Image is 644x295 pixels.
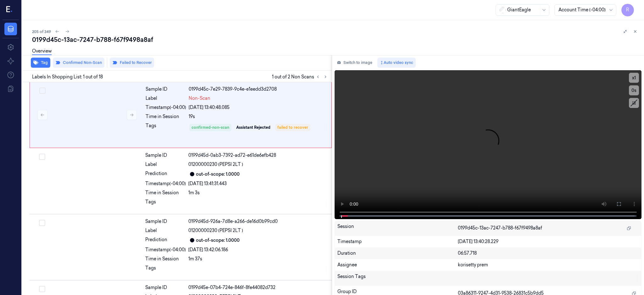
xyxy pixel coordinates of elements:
[188,161,243,168] span: 01200000230 (PEPSI 2LT )
[189,86,328,93] div: 0199d45c-7e29-7839-9c4e-e1eedd3d2708
[188,256,328,262] div: 1m 37s
[145,265,186,275] div: Tags
[145,227,186,234] div: Label
[188,152,328,159] div: 0199d45d-0ab3-7392-ad72-e61de6efb428
[236,125,270,130] div: Assistant Rejected
[337,223,458,233] div: Session
[458,262,639,268] div: korisetty prem
[145,152,186,159] div: Sample ID
[458,238,639,245] div: [DATE] 13:40:28.229
[39,286,45,292] button: Select row
[188,190,328,196] div: 1m 3s
[188,247,328,253] div: [DATE] 13:42:06.186
[196,171,240,178] div: out-of-scope: 1.0000
[458,250,639,257] div: 06:57.718
[145,161,186,168] div: Label
[145,284,186,291] div: Sample ID
[145,180,186,187] div: Timestamp (-04:00)
[145,218,186,225] div: Sample ID
[189,113,328,120] div: 19s
[145,190,186,196] div: Time in Session
[32,35,639,44] div: 0199d45c-13ac-7247-b788-f67f9498a8af
[192,125,229,130] div: confirmed-non-scan
[458,225,542,231] span: 0199d45c-13ac-7247-b788-f67f9498a8af
[188,180,328,187] div: [DATE] 13:41:31.443
[146,95,186,102] div: Label
[145,199,186,209] div: Tags
[621,4,634,16] button: R
[272,73,329,81] span: 1 out of 2 Non Scans
[145,236,186,244] div: Prediction
[196,237,240,244] div: out-of-scope: 1.0000
[337,262,458,268] div: Assignee
[146,104,186,111] div: Timestamp (-04:00)
[53,58,104,68] button: Confirmed Non-Scan
[189,95,210,102] span: Non-Scan
[629,85,639,95] button: 0s
[146,122,186,133] div: Tags
[337,238,458,245] div: Timestamp
[337,273,458,283] div: Session Tags
[145,256,186,262] div: Time in Session
[146,113,186,120] div: Time in Session
[188,284,328,291] div: 0199d45e-07b4-724e-846f-8fe44082d732
[146,86,186,93] div: Sample ID
[188,218,328,225] div: 0199d45d-926a-7d8e-a266-de16d0b99cd0
[629,73,639,83] button: x1
[277,125,308,130] div: failed to recover
[189,104,328,111] div: [DATE] 13:40:48.085
[188,227,243,234] span: 01200000230 (PEPSI 2LT )
[32,29,51,34] span: 205 of 349
[39,88,46,94] button: Select row
[39,154,45,160] button: Select row
[39,220,45,226] button: Select row
[32,74,103,80] span: Labels In Shopping List: 1 out of 18
[110,58,154,68] button: Failed to Recover
[32,48,52,55] a: Overview
[31,58,50,68] button: Tag
[335,58,375,68] button: Switch to image
[145,247,186,253] div: Timestamp (-04:00)
[337,250,458,257] div: Duration
[377,58,416,68] button: Auto video sync
[145,170,186,178] div: Prediction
